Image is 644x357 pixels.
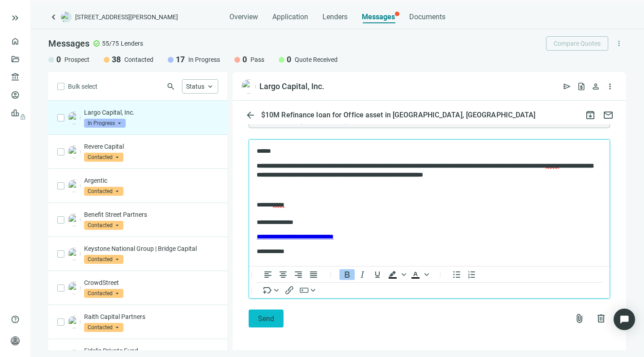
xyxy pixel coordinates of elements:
[615,39,623,47] span: more_vert
[589,79,603,94] button: person
[259,111,538,120] div: $10M Refinance loan for Office asset in [GEOGRAPHIC_DATA], [GEOGRAPHIC_DATA]
[241,79,256,94] img: ad199841-5f66-478c-8a8b-680a2c0b1db9
[249,310,284,327] button: Send
[260,269,275,280] button: Align left
[84,210,218,219] p: Benefit Street Partners
[64,55,89,64] span: Prospect
[84,176,218,185] p: Argentic
[409,13,445,22] span: Documents
[282,285,297,296] button: Insert/edit link
[68,248,80,260] img: 7802685c-19be-40a1-827d-5baadaeb2f39
[10,13,21,23] button: keyboard_double_arrow_right
[68,180,80,192] img: c7652aa0-7a0e-4b45-9ad1-551f88ce4c3e
[599,106,617,124] button: mail
[249,140,610,266] iframe: Rich Text Area
[577,82,586,91] span: request_quote
[241,106,259,124] button: arrow_back
[291,269,306,280] button: Align right
[84,119,126,128] span: In Progress
[84,346,218,355] p: Fidelis Private Fund
[56,54,61,65] span: 0
[245,110,256,120] span: arrow_back
[242,54,247,65] span: 0
[124,55,153,64] span: Contacted
[68,112,80,124] img: ad199841-5f66-478c-8a8b-680a2c0b1db9
[84,323,123,332] span: Contacted
[68,282,80,294] img: fb0dc0c6-b5d2-45fb-a310-cf5bdd72d288
[287,54,291,65] span: 0
[206,82,214,90] span: keyboard_arrow_up
[84,142,218,151] p: Revere Capital
[84,187,123,196] span: Contacted
[68,214,80,226] img: f277470a-ef91-4945-a43b-450ea1cd8728
[68,316,80,328] img: 572b270e-2216-435a-926a-16386fd144ba
[362,13,395,21] span: Messages
[229,13,258,22] span: Overview
[93,40,100,47] span: check_circle
[614,309,635,330] div: Open Intercom Messenger
[176,54,185,65] span: 17
[606,82,614,91] span: more_vert
[574,313,585,324] span: attach_file
[591,82,600,91] span: person
[166,82,175,91] span: search
[48,12,59,22] a: keyboard_arrow_left
[449,269,464,280] button: Bullet list
[612,36,626,51] button: more_vert
[581,106,599,124] button: archive
[84,108,218,117] p: Largo Capital, Inc.
[275,269,291,280] button: Align center
[48,38,89,49] span: Messages
[408,269,430,280] div: Text color Black
[306,269,321,280] button: Justify
[84,244,218,253] p: Keystone National Group | Bridge Capital
[84,312,218,321] p: Raith Capital Partners
[259,81,324,92] div: Largo Capital, Inc.
[370,269,385,280] button: Underline
[563,82,572,91] span: send
[464,269,479,280] button: Numbered list
[84,278,218,287] p: CrowdStreet
[11,315,20,324] span: help
[596,313,606,324] span: delete
[68,146,80,158] img: 52269fad-39b4-441f-a661-2782cbd29c4e
[560,79,574,94] button: send
[603,110,614,120] span: mail
[260,285,282,296] button: Insert merge tag
[186,83,204,90] span: Status
[68,82,97,91] span: Bulk select
[295,55,338,64] span: Quote Received
[585,110,596,120] span: archive
[258,314,274,323] span: Send
[355,269,370,280] button: Italic
[11,336,20,345] span: person
[592,310,610,327] button: delete
[385,269,407,280] div: Background color Black
[121,39,143,48] span: Lenders
[75,13,178,22] span: [STREET_ADDRESS][PERSON_NAME]
[571,310,589,327] button: attach_file
[322,13,347,22] span: Lenders
[84,255,123,264] span: Contacted
[61,12,72,22] img: deal-logo
[84,153,123,162] span: Contacted
[84,289,123,298] span: Contacted
[574,79,589,94] button: request_quote
[250,55,264,64] span: Pass
[339,269,355,280] button: Bold
[546,36,608,51] button: Compare Quotes
[84,221,123,230] span: Contacted
[102,39,119,48] span: 55/75
[188,55,220,64] span: In Progress
[112,54,121,65] span: 38
[272,13,308,22] span: Application
[603,79,617,94] button: more_vert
